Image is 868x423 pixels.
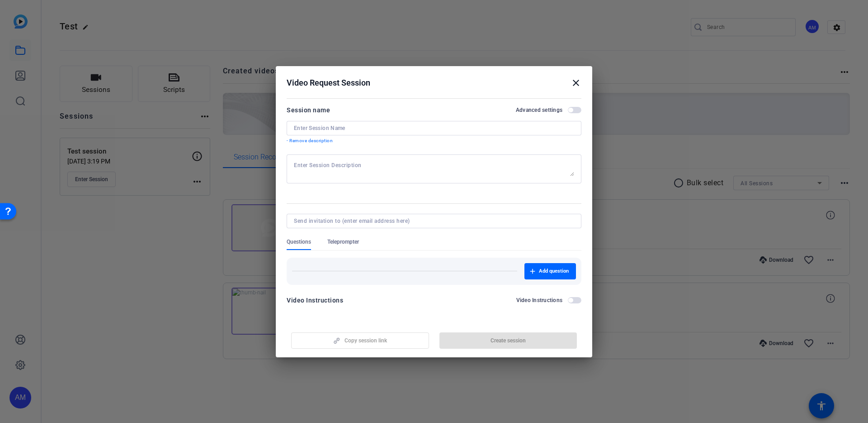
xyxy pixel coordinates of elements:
span: Questions [287,238,311,245]
mat-icon: close [571,77,581,88]
span: Teleprompter [327,238,359,245]
span: Add question [539,268,569,275]
h2: Advanced settings [516,106,562,114]
h2: Video Instructions [516,297,563,304]
input: Send invitation to (enter email address here) [294,217,571,225]
div: Session name [287,105,330,115]
div: Video Instructions [287,295,343,306]
input: Enter Session Name [294,125,574,132]
button: Add question [524,263,576,279]
div: Video Request Session [287,77,581,88]
p: - Remove description [287,137,581,144]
